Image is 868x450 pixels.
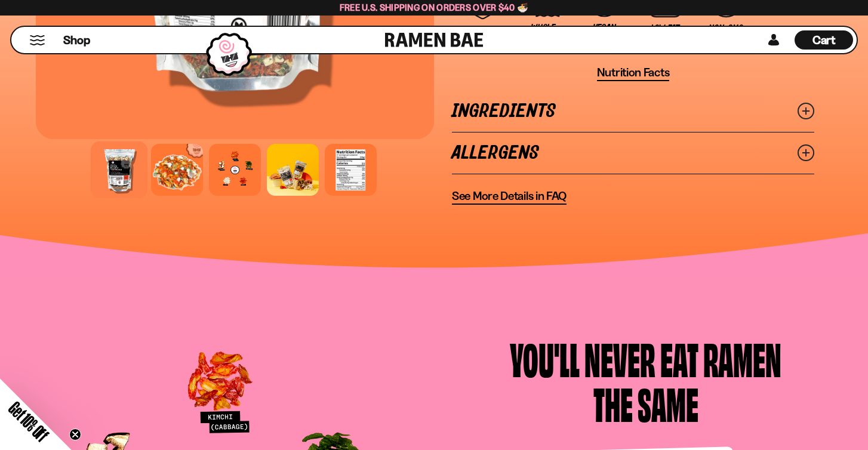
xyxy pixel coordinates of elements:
div: the [593,381,633,426]
a: Cart [795,27,853,53]
a: Allergens [452,132,814,174]
div: Ramen [703,336,781,381]
a: See More Details in FAQ [452,189,567,205]
a: Ingredients [452,91,814,132]
button: Nutrition Facts [597,65,670,81]
span: See More Details in FAQ [452,189,567,204]
span: Get 10% Off [5,398,52,445]
button: Mobile Menu Trigger [29,35,45,45]
span: Nutrition Facts [597,65,670,80]
div: Never [584,336,655,381]
span: Shop [63,32,90,48]
div: Same [638,381,698,426]
span: Cart [812,33,836,47]
div: You'll [510,336,580,381]
button: Close teaser [69,429,81,440]
span: Free U.S. Shipping on Orders over $40 🍜 [340,2,529,13]
div: Eat [660,336,698,381]
a: Shop [63,30,90,50]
